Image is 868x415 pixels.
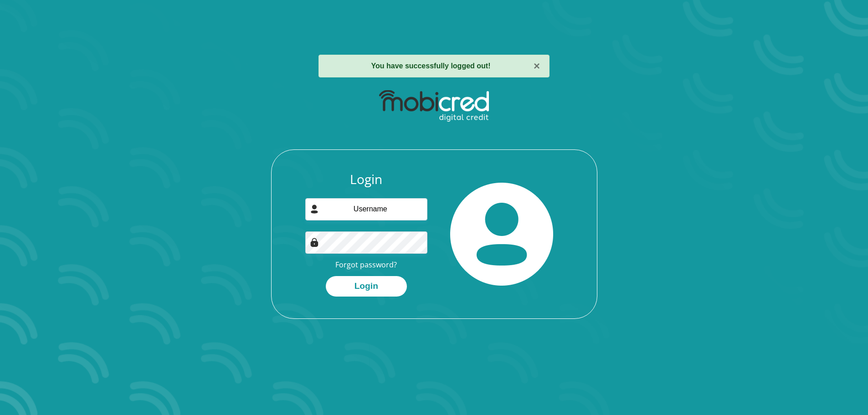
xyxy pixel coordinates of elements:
[310,205,319,214] img: user-icon image
[305,198,427,220] input: Username
[379,90,489,122] img: mobicred logo
[335,260,397,270] a: Forgot password?
[326,276,407,297] button: Login
[305,172,427,187] h3: Login
[534,61,540,72] button: ×
[371,62,491,70] strong: You have successfully logged out!
[310,238,319,247] img: Image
